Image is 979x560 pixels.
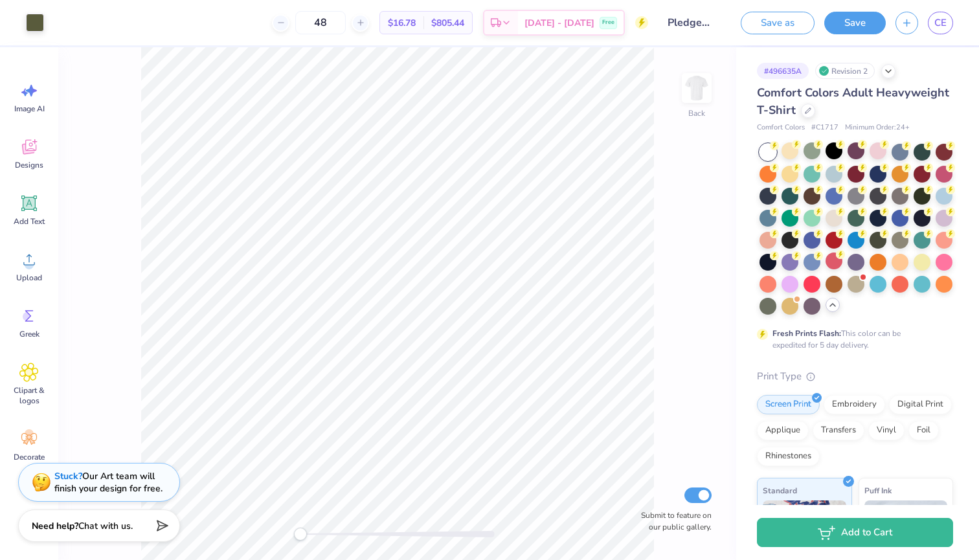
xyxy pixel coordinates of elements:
span: [DATE] - [DATE] [524,16,594,30]
span: CE [934,16,947,30]
button: Save as [741,12,815,34]
input: Untitled Design [658,10,721,36]
span: Upload [16,273,42,283]
span: Puff Ink [864,484,892,497]
div: Revision 2 [815,63,875,79]
div: Applique [757,421,809,440]
strong: Fresh Prints Flash: [772,328,841,339]
div: # 496635A [757,63,809,79]
span: Designs [15,160,43,170]
strong: Stuck? [54,470,82,482]
div: Screen Print [757,395,820,414]
span: $16.78 [388,16,416,30]
span: Clipart & logos [8,385,51,406]
span: Minimum Order: 24 + [845,122,910,133]
div: This color can be expedited for 5 day delivery. [772,328,932,351]
div: Foil [908,421,939,440]
div: Transfers [813,421,864,440]
input: – – [295,11,346,34]
div: Digital Print [889,395,952,414]
div: Embroidery [824,395,885,414]
div: Accessibility label [294,528,307,541]
span: Decorate [14,452,45,462]
strong: Need help? [32,520,78,532]
span: # C1717 [811,122,838,133]
span: Comfort Colors Adult Heavyweight T-Shirt [757,85,949,118]
div: Back [688,107,705,119]
span: Free [602,18,614,27]
img: Back [684,75,710,101]
div: Our Art team will finish your design for free. [54,470,163,495]
span: Comfort Colors [757,122,805,133]
div: Rhinestones [757,447,820,466]
span: $805.44 [431,16,464,30]
span: Greek [19,329,39,339]
button: Add to Cart [757,518,953,547]
span: Chat with us. [78,520,133,532]
span: Standard [763,484,797,497]
a: CE [928,12,953,34]
button: Save [824,12,886,34]
div: Print Type [757,369,953,384]
div: Vinyl [868,421,905,440]
label: Submit to feature on our public gallery. [634,510,712,533]
span: Image AI [14,104,45,114]
span: Add Text [14,216,45,227]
